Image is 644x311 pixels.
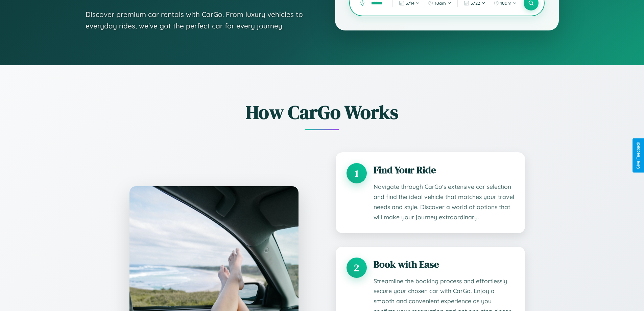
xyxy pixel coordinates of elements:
[86,9,308,31] p: Discover premium car rentals with CarGo. From luxury vehicles to everyday rides, we've got the pe...
[374,182,514,222] p: Navigate through CarGo's extensive car selection and find the ideal vehicle that matches your tra...
[500,0,511,6] span: 10am
[435,0,446,6] span: 10am
[374,258,514,271] h3: Book with Ease
[119,99,525,125] h2: How CarGo Works
[374,163,514,177] h3: Find Your Ride
[636,142,641,169] div: Give Feedback
[406,0,414,6] span: 5 / 14
[471,0,480,6] span: 5 / 22
[347,163,367,183] div: 1
[347,258,367,278] div: 2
